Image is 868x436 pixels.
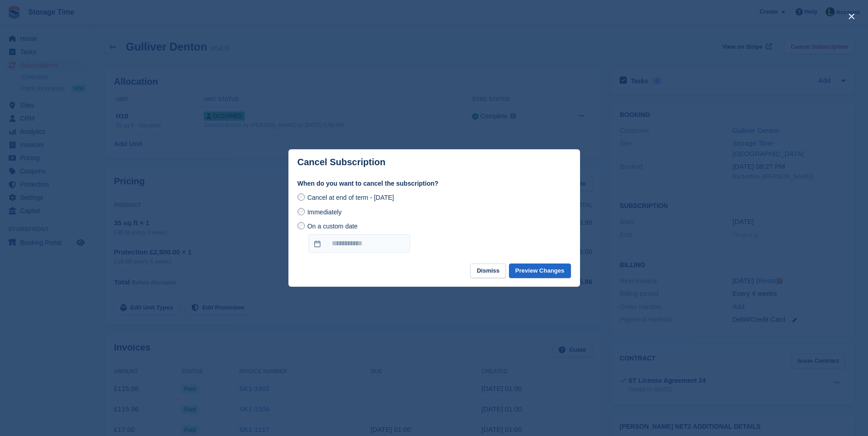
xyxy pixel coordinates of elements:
[470,264,506,279] button: Dismiss
[308,234,410,253] input: On a custom date
[298,208,305,215] input: Immediately
[509,264,571,279] button: Preview Changes
[307,223,358,230] span: On a custom date
[307,194,394,201] span: Cancel at end of term - [DATE]
[844,9,859,24] button: close
[298,193,305,201] input: Cancel at end of term - [DATE]
[298,222,305,229] input: On a custom date
[298,179,571,188] label: When do you want to cancel the subscription?
[298,157,385,167] p: Cancel Subscription
[307,208,341,216] span: Immediately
